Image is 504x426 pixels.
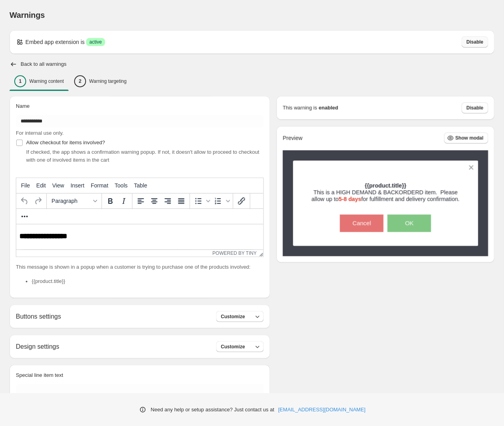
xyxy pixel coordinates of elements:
[16,312,61,320] h2: Buttons settings
[466,39,483,45] span: Disable
[161,194,174,208] button: Align right
[319,104,338,112] strong: enabled
[278,405,365,413] a: [EMAIL_ADDRESS][DOMAIN_NAME]
[147,194,161,208] button: Align center
[16,130,63,136] span: For internal use only.
[387,214,431,232] button: OK
[91,182,108,189] span: Format
[16,103,30,109] span: Name
[48,194,100,208] button: Formats
[16,224,263,249] iframe: Rich Text Area
[16,263,263,271] p: This message is shown in a popup when a customer is trying to purchase one of the products involved:
[115,182,128,189] span: Tools
[365,182,406,189] strong: {{product.title}}
[307,189,464,202] h3: This is a HIGH DEMAND & BACKORDERD item. Please allow up to for fulfillment and delivery confirma...
[134,194,147,208] button: Align left
[52,182,64,189] span: View
[283,135,302,141] h2: Preview
[36,182,46,189] span: Edit
[466,105,483,111] span: Disable
[455,135,483,141] span: Show modal
[32,277,263,285] li: {{product.title}}
[221,343,245,350] span: Customize
[221,313,245,319] span: Customize
[283,104,317,112] p: This warning is
[174,194,188,208] button: Justify
[21,61,67,67] h2: Back to all warnings
[21,182,30,189] span: File
[235,194,248,208] button: Insert/edit link
[14,75,26,87] div: 1
[103,194,117,208] button: Bold
[212,250,257,256] a: Powered by Tiny
[31,194,45,208] button: Redo
[26,149,259,163] span: If checked, the app shows a confirmation warning popup. If not, it doesn't allow to proceed to ch...
[256,250,263,256] div: Resize
[216,311,263,322] button: Customize
[25,38,84,46] p: Embed app extension is
[10,11,45,19] span: Warnings
[71,182,84,189] span: Insert
[52,198,90,204] span: Paragraph
[338,196,361,202] span: 5-8 days
[16,372,63,378] span: Special line item text
[89,78,126,84] p: Warning targeting
[3,8,244,38] body: Rich Text Area. Press ALT-0 for help.
[69,73,131,90] button: 2Warning targeting
[461,102,488,113] button: Disable
[10,73,69,90] button: 1Warning content
[211,194,231,208] div: Numbered list
[216,341,263,352] button: Customize
[16,342,59,350] h2: Design settings
[444,132,488,143] button: Show modal
[26,139,105,145] span: Allow checkout for items involved?
[18,194,31,208] button: Undo
[29,78,64,84] p: Warning content
[18,210,31,223] button: More...
[74,75,86,87] div: 2
[117,194,130,208] button: Italic
[461,36,488,48] button: Disable
[134,182,147,189] span: Table
[89,39,101,45] span: active
[191,194,211,208] div: Bullet list
[340,214,383,232] button: Cancel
